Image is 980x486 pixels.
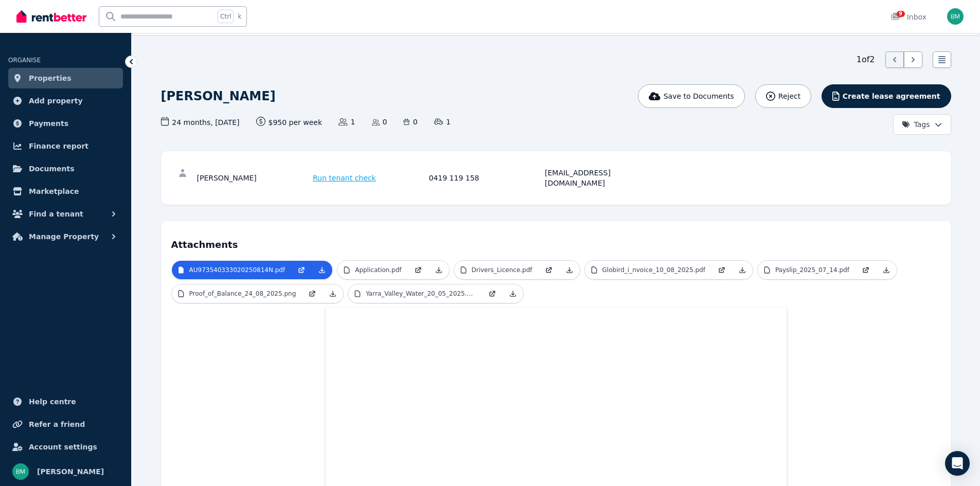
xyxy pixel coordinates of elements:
button: Save to Documents [638,84,745,108]
span: 0 [372,117,387,127]
div: [EMAIL_ADDRESS][DOMAIN_NAME] [545,168,658,188]
button: Manage Property [8,226,123,247]
span: Ctrl [218,10,234,23]
span: Finance report [29,140,88,152]
span: 24 months , [DATE] [161,117,240,128]
a: Help centre [8,391,123,412]
span: 0 [403,117,417,127]
a: Open in new Tab [302,284,323,303]
a: Download Attachment [559,261,580,279]
p: Yarra_Valley_Water_20_05_2025.pdf [366,290,476,298]
span: ORGANISE [8,57,41,64]
a: Add property [8,91,123,111]
a: AU973540333020250814N.pdf [172,261,292,279]
h4: Attachments [171,231,941,252]
p: Payslip_2025_07_14.pdf [775,266,849,274]
span: Documents [29,163,75,175]
a: Download Attachment [876,261,897,279]
a: Drivers_Licence.pdf [454,261,539,279]
a: Marketplace [8,181,123,202]
span: Tags [902,119,930,130]
a: Globird_i_nvoice_10_08_2025.pdf [585,261,711,279]
button: Reject [755,84,811,108]
span: Save to Documents [664,91,734,101]
span: Manage Property [29,230,99,243]
a: Download Attachment [312,261,332,279]
div: Open Intercom Messenger [945,451,970,476]
span: Help centre [29,395,76,408]
span: Run tenant check [313,173,376,183]
p: Globird_i_nvoice_10_08_2025.pdf [602,266,705,274]
p: Drivers_Licence.pdf [472,266,532,274]
p: Proof_of_Balance_24_08_2025.png [189,290,296,298]
p: Application.pdf [355,266,401,274]
button: Create lease agreement [822,84,951,108]
img: Brendan Meng [947,8,964,25]
a: Open in new Tab [539,261,559,279]
span: Properties [29,72,72,84]
button: Tags [893,114,951,135]
a: Finance report [8,136,123,156]
a: Payments [8,113,123,134]
a: Download Attachment [323,284,343,303]
a: Account settings [8,437,123,457]
span: [PERSON_NAME] [37,465,104,478]
a: Proof_of_Balance_24_08_2025.png [172,284,302,303]
a: Download Attachment [732,261,753,279]
span: 1 [338,117,355,127]
p: AU973540333020250814N.pdf [189,266,286,274]
span: Refer a friend [29,418,85,430]
a: Open in new Tab [482,284,503,303]
span: Payments [29,117,68,130]
span: Create lease agreement [843,91,940,101]
a: Documents [8,158,123,179]
div: [PERSON_NAME] [197,168,310,188]
span: Account settings [29,441,97,453]
a: Payslip_2025_07_14.pdf [758,261,856,279]
img: Brendan Meng [12,463,29,480]
h1: [PERSON_NAME] [161,88,276,104]
span: Find a tenant [29,208,83,220]
span: 1 [434,117,451,127]
span: $950 per week [256,117,323,128]
a: Open in new Tab [408,261,429,279]
button: Find a tenant [8,204,123,224]
a: Yarra_Valley_Water_20_05_2025.pdf [348,284,482,303]
span: 1 of 2 [857,53,875,66]
img: RentBetter [16,9,86,24]
a: Open in new Tab [856,261,876,279]
span: Add property [29,95,83,107]
a: Refer a friend [8,414,123,435]
span: k [238,12,241,21]
div: 0419 119 158 [429,168,542,188]
a: Application.pdf [337,261,407,279]
a: Properties [8,68,123,88]
span: Reject [778,91,800,101]
span: 9 [897,11,905,17]
a: Download Attachment [429,261,449,279]
a: Download Attachment [503,284,523,303]
span: Marketplace [29,185,79,197]
div: Inbox [890,12,926,22]
a: Open in new Tab [711,261,732,279]
a: Open in new Tab [291,261,312,279]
